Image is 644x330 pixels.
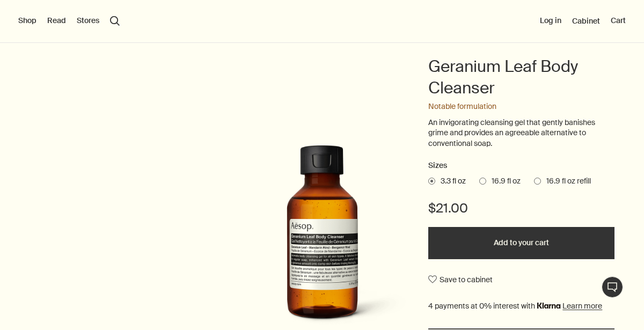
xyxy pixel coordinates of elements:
[18,16,36,26] button: Shop
[572,16,600,26] a: Cabinet
[428,270,493,289] button: Save to cabinet
[47,16,66,26] button: Read
[428,200,468,217] span: $21.00
[541,176,591,187] span: 16.9 fl oz refill
[428,118,614,149] p: An invigorating cleansing gel that gently banishes grime and provides an agreeable alternative to...
[428,159,614,172] h2: Sizes
[602,276,623,298] button: Live Assistance
[611,16,626,26] button: Cart
[486,176,521,187] span: 16.9 fl oz
[110,16,120,26] button: Open search
[428,227,614,259] button: Add to your cart - $21.00
[435,176,466,187] span: 3.3 fl oz
[428,56,614,99] h1: Geranium Leaf Body Cleanser
[77,16,99,26] button: Stores
[540,16,561,26] button: Log in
